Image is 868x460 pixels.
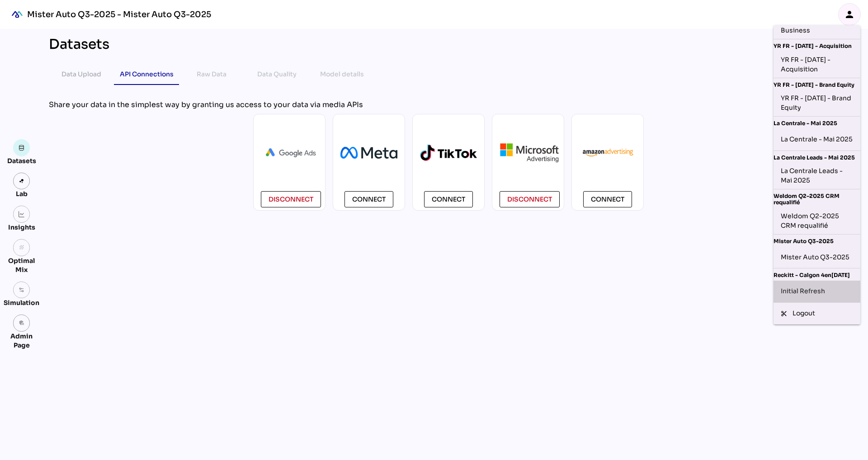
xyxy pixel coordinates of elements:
[774,78,860,90] div: YR FR - [DATE] - Brand Equity
[340,147,397,158] img: Meta_Platforms.svg
[344,191,393,207] button: Connect
[424,191,473,207] button: Connect
[27,9,211,20] div: Mister Auto Q3-2025 - Mister Auto Q3-2025
[781,16,853,35] div: YR FR - [DATE] - Business
[774,117,860,128] div: La Centrale - Mai 2025
[19,178,25,184] img: lab.svg
[781,310,787,317] i: content_cut
[61,69,101,80] div: Data Upload
[269,194,313,205] span: disconnect
[19,145,25,151] img: data.svg
[500,191,560,207] button: disconnect
[781,132,853,147] div: La Centrale - Mai 2025
[261,143,321,162] img: Ads_logo_horizontal.png
[49,36,109,52] div: Datasets
[500,142,560,163] img: microsoft.png
[4,256,39,274] div: Optimal Mix
[781,55,853,74] div: YR FR - [DATE] - Acquisition
[4,298,39,307] div: Simulation
[4,332,39,350] div: Admin Page
[793,309,853,318] div: Logout
[7,156,36,165] div: Datasets
[774,189,860,208] div: Weldom Q2-2025 CRM requalifié
[257,69,297,80] div: Data Quality
[420,145,477,161] img: logo-tiktok-2.svg
[432,194,465,205] span: Connect
[781,211,853,230] div: Weldom Q2-2025 CRM requalifié
[774,235,860,246] div: Mister Auto Q3-2025
[774,151,860,163] div: La Centrale Leads - Mai 2025
[591,194,624,205] span: Connect
[8,223,35,232] div: Insights
[19,320,25,326] i: admin_panel_settings
[120,69,174,80] div: API Connections
[507,194,552,205] span: disconnect
[19,287,25,293] img: settings.svg
[781,94,853,113] div: YR FR - [DATE] - Brand Equity
[774,268,860,280] div: Reckitt - Calgon 4en[DATE]
[19,211,25,217] img: graph.svg
[49,99,848,110] div: Share your data in the simplest way by granting us access to your data via media APIs
[781,250,853,264] div: Mister Auto Q3-2025
[261,191,321,207] button: disconnect
[7,5,27,24] div: mediaROI
[579,147,636,159] img: AmazonAdvertising.webp
[352,194,386,205] span: Connect
[583,191,632,207] button: Connect
[12,189,32,198] div: Lab
[320,69,364,80] div: Model details
[781,284,853,299] div: Initial Refresh
[781,166,853,185] div: La Centrale Leads - Mai 2025
[844,9,855,20] i: person
[19,244,25,251] i: grain
[774,39,860,51] div: YR FR - [DATE] - Acquisition
[197,69,226,80] div: Raw Data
